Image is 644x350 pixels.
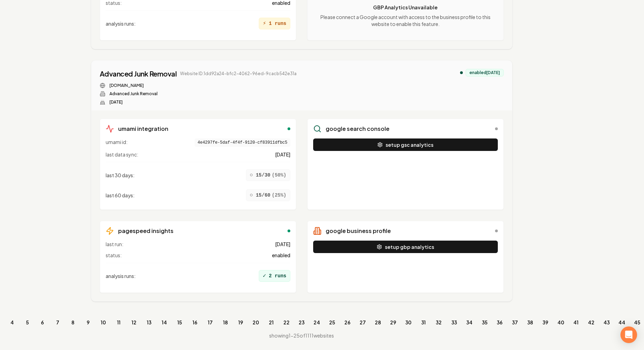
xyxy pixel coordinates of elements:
span: ○ [250,191,253,199]
a: 45 [630,315,644,329]
div: disabled [495,127,498,130]
nav: pagination [91,315,512,329]
div: enabled [DATE] [466,69,504,77]
a: Advanced Junk Removal [100,69,177,79]
a: 19 [234,315,248,329]
div: disabled [495,230,498,232]
h3: google search console [326,125,389,133]
span: [DATE] [275,241,290,248]
a: 35 [478,315,492,329]
p: Please connect a Google account with access to the business profile to this website to enable thi... [313,14,498,27]
a: 43 [600,315,614,329]
a: 37 [508,315,522,329]
a: 4 [5,315,19,329]
button: setup gbp analytics [313,241,498,253]
span: 4e4297fe-5daf-4f4f-9120-cf83911dfbc5 [195,138,290,147]
span: ○ [250,171,253,179]
a: 27 [356,315,370,329]
span: umami id: [106,138,127,147]
a: 24 [310,315,324,329]
a: 44 [615,315,629,329]
h3: pagespeed insights [118,227,174,235]
a: 7 [51,315,65,329]
div: showing 1 - 25 of 1111 websites [269,332,334,339]
h3: google business profile [326,227,391,235]
a: 23 [295,315,309,329]
h3: umami integration [118,125,168,133]
div: 1 runs [259,18,290,29]
a: 21 [264,315,278,329]
div: enabled [288,127,290,130]
span: [DATE] [275,151,290,158]
div: 15/60 [246,189,290,201]
span: last run: [106,241,123,248]
a: 40 [554,315,568,329]
span: ( 50 %) [272,172,286,179]
a: 36 [493,315,507,329]
a: 14 [158,315,171,329]
a: 13 [142,315,156,329]
span: ( 25 %) [272,192,286,199]
a: 10 [97,315,111,329]
span: enabled [272,252,290,259]
a: 26 [341,315,354,329]
a: 31 [417,315,431,329]
span: ⚡ [263,19,266,28]
a: 29 [386,315,400,329]
a: 20 [249,315,263,329]
div: Open Intercom Messenger [620,326,637,343]
button: setup gsc analytics [313,138,498,151]
a: 9 [81,315,95,329]
a: 25 [325,315,339,329]
span: ✓ [263,272,266,280]
div: Website [100,83,297,88]
a: 42 [584,315,598,329]
a: 5 [20,315,34,329]
a: 28 [371,315,385,329]
a: [DOMAIN_NAME] [109,83,144,88]
a: 17 [203,315,217,329]
a: 11 [112,315,126,329]
a: 22 [280,315,293,329]
p: GBP Analytics Unavailable [313,4,498,11]
div: 15/30 [246,169,290,181]
span: last 60 days : [106,192,135,199]
a: 41 [569,315,583,329]
div: enabled [288,230,290,232]
a: 15 [173,315,187,329]
a: 6 [36,315,50,329]
span: last data sync: [106,151,138,158]
a: 8 [66,315,80,329]
a: 30 [402,315,415,329]
span: Website ID: 1dd92a24-bfc2-4062-96ed-9cacb542e31a [180,71,297,77]
a: 33 [447,315,461,329]
div: 2 runs [259,270,290,282]
a: 18 [219,315,232,329]
span: analysis runs : [106,272,136,279]
a: 16 [188,315,202,329]
div: analytics enabled [460,71,463,74]
a: 38 [523,315,537,329]
span: status: [106,252,122,259]
a: 34 [462,315,476,329]
span: analysis runs : [106,20,136,27]
a: 39 [539,315,553,329]
span: last 30 days : [106,172,135,179]
a: 32 [432,315,446,329]
a: 12 [127,315,141,329]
